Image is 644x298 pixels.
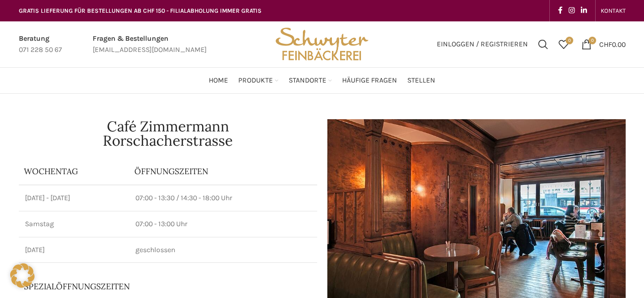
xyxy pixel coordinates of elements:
span: Einloggen / Registrieren [437,41,528,48]
p: [DATE] - [DATE] [25,193,123,203]
a: Produkte [238,70,278,91]
span: Häufige Fragen [342,76,397,86]
a: Suchen [533,34,553,55]
a: Site logo [272,39,372,48]
a: KONTAKT [601,1,626,21]
a: Stellen [407,70,435,91]
span: GRATIS LIEFERUNG FÜR BESTELLUNGEN AB CHF 150 - FILIALABHOLUNG IMMER GRATIS [19,7,262,14]
a: Infobox link [93,33,207,56]
p: [DATE] [25,245,123,255]
a: Home [209,70,228,91]
img: Bäckerei Schwyter [272,21,372,67]
span: 0 [589,37,596,44]
p: 07:00 - 13:30 / 14:30 - 18:00 Uhr [135,193,311,203]
a: Infobox link [19,33,62,56]
a: Häufige Fragen [342,70,397,91]
span: Stellen [407,76,435,86]
p: geschlossen [135,245,311,255]
span: Home [209,76,228,86]
span: Produkte [238,76,273,86]
p: ÖFFNUNGSZEITEN [134,166,312,177]
span: Standorte [289,76,326,86]
h1: Café Zimmermann Rorschacherstrasse [19,119,317,148]
a: Einloggen / Registrieren [432,34,533,55]
a: Instagram social link [566,4,578,18]
div: Secondary navigation [596,1,631,21]
a: Standorte [289,70,332,91]
div: Meine Wunschliste [553,34,574,55]
a: 0 CHF0.00 [576,34,631,55]
div: Main navigation [14,70,631,91]
bdi: 0.00 [599,40,626,48]
p: 07:00 - 13:00 Uhr [135,219,311,229]
span: CHF [599,40,612,48]
a: 0 [553,34,574,55]
p: Samstag [25,219,123,229]
span: KONTAKT [601,7,626,14]
p: Spezialöffnungszeiten [24,281,284,292]
a: Linkedin social link [578,4,590,18]
span: 0 [566,37,573,44]
a: Facebook social link [555,4,566,18]
p: Wochentag [24,166,124,177]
